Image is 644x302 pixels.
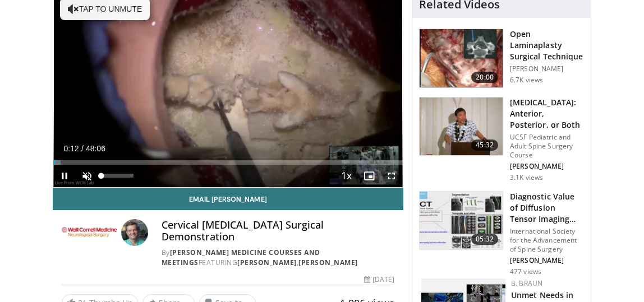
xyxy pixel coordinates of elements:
[81,144,84,153] span: /
[510,29,584,62] h3: Open Laminaplasty Surgical Technique
[419,191,584,276] a: 05:32 Diagnostic Value of Diffusion Tensor Imaging Study Using Spinal Cord… International Society...
[298,258,358,267] a: [PERSON_NAME]
[101,174,133,178] div: Volume Level
[510,76,543,85] p: 6.7K views
[420,97,503,156] img: 39881e2b-1492-44db-9479-cec6abaf7e70.150x105_q85_crop-smart_upscale.jpg
[510,256,584,265] p: [PERSON_NAME]
[53,188,403,210] a: Email [PERSON_NAME]
[471,234,498,245] span: 05:32
[62,219,117,246] img: Weill Cornell Medicine Courses and Meetings
[162,219,394,243] h4: Cervical [MEDICAL_DATA] Surgical Demonstration
[510,162,584,171] p: [PERSON_NAME]
[237,258,297,267] a: [PERSON_NAME]
[471,140,498,151] span: 45:32
[420,192,503,250] img: ad62f1f7-4b46-40e1-881d-2ef3064c38c6.150x105_q85_crop-smart_upscale.jpg
[162,248,394,268] div: By FEATURING ,
[511,278,542,288] a: B. Braun
[86,144,105,153] span: 48:06
[510,267,541,276] p: 477 views
[76,165,98,187] button: Unmute
[380,165,403,187] button: Fullscreen
[510,191,584,225] h3: Diagnostic Value of Diffusion Tensor Imaging Study Using Spinal Cord…
[471,72,498,83] span: 20:00
[364,275,394,285] div: [DATE]
[510,64,584,73] p: [PERSON_NAME]
[358,165,380,187] button: Enable picture-in-picture mode
[63,144,79,153] span: 0:12
[510,133,584,160] p: UCSF Pediatric and Adult Spine Surgery Course
[419,29,584,88] a: 20:00 Open Laminaplasty Surgical Technique [PERSON_NAME] 6.7K views
[53,165,76,187] button: Pause
[419,97,584,182] a: 45:32 [MEDICAL_DATA]: Anterior, Posterior, or Both UCSF Pediatric and Adult Spine Surgery Course ...
[510,227,584,254] p: International Society for the Advancement of Spine Surgery
[510,173,543,182] p: 3.1K views
[420,29,503,87] img: hell_1.png.150x105_q85_crop-smart_upscale.jpg
[510,97,584,131] h3: [MEDICAL_DATA]: Anterior, Posterior, or Both
[335,165,358,187] button: Playback Rate
[121,219,148,246] img: Avatar
[53,160,403,165] div: Progress Bar
[162,248,320,267] a: [PERSON_NAME] Medicine Courses and Meetings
